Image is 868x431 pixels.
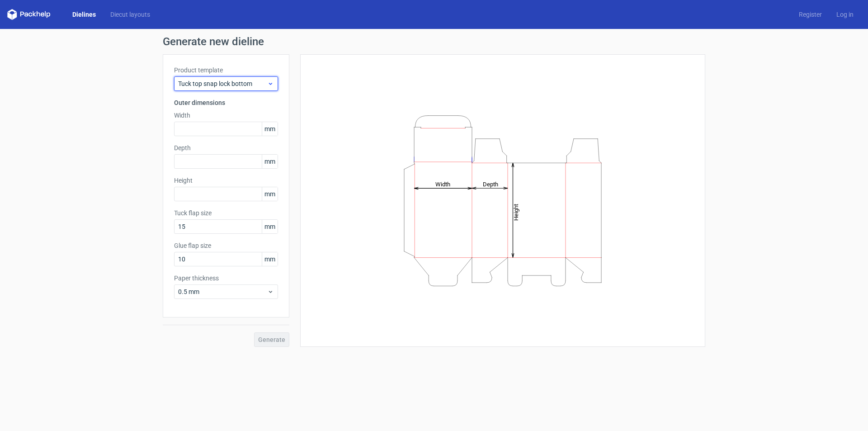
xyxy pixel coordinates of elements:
[174,176,278,185] label: Height
[103,10,157,19] a: Diecut layouts
[262,155,278,168] span: mm
[513,204,519,220] tspan: Height
[174,241,278,250] label: Glue flap size
[483,180,498,187] tspan: Depth
[174,143,278,152] label: Depth
[792,10,829,19] a: Register
[65,10,103,19] a: Dielines
[262,187,278,201] span: mm
[163,36,705,47] h1: Generate new dieline
[174,98,278,107] h3: Outer dimensions
[178,79,267,88] span: Tuck top snap lock bottom
[435,180,450,187] tspan: Width
[174,208,278,218] label: Tuck flap size
[829,10,861,19] a: Log in
[178,287,267,296] span: 0.5 mm
[174,111,278,120] label: Width
[174,66,278,75] label: Product template
[262,252,278,266] span: mm
[174,274,278,283] label: Paper thickness
[262,220,278,233] span: mm
[262,122,278,136] span: mm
